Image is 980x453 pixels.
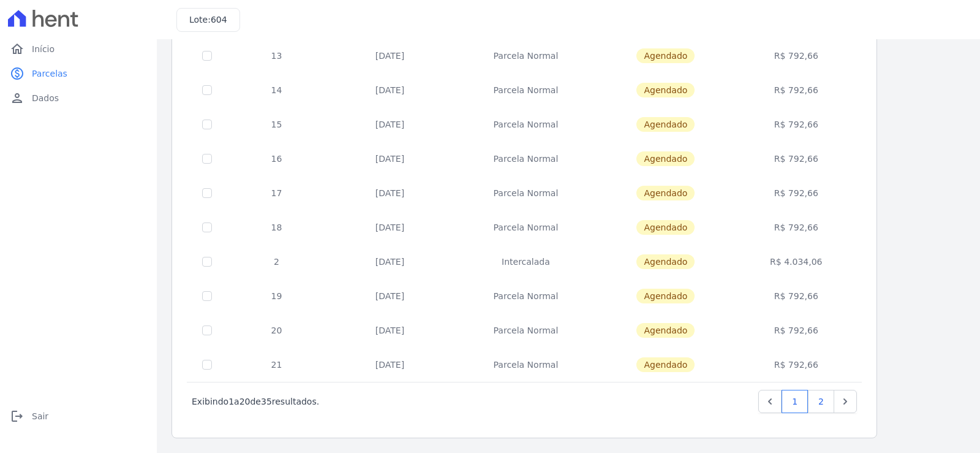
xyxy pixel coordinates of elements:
[326,176,453,210] td: [DATE]
[326,279,453,313] td: [DATE]
[227,313,326,348] td: 20
[32,67,67,80] span: Parcelas
[636,357,695,372] span: Agendado
[636,151,695,166] span: Agendado
[636,117,695,132] span: Agendado
[782,390,808,413] a: 1
[808,390,834,413] a: 2
[453,39,598,73] td: Parcela Normal
[636,220,695,235] span: Agendado
[326,142,453,176] td: [DATE]
[32,92,59,104] span: Dados
[834,390,857,413] a: Next
[453,313,598,348] td: Parcela Normal
[239,397,251,406] span: 20
[453,210,598,245] td: Parcela Normal
[227,142,326,176] td: 16
[189,13,227,26] h3: Lote:
[758,390,782,413] a: Previous
[211,15,227,25] span: 604
[10,42,24,56] i: home
[5,37,152,61] a: homeInício
[453,245,598,279] td: Intercalada
[227,73,326,107] td: 14
[326,73,453,107] td: [DATE]
[227,107,326,142] td: 15
[32,43,55,55] span: Início
[227,348,326,382] td: 21
[453,142,598,176] td: Parcela Normal
[326,348,453,382] td: [DATE]
[5,86,152,110] a: personDados
[326,313,453,348] td: [DATE]
[636,186,695,200] span: Agendado
[733,279,859,313] td: R$ 792,66
[636,289,695,303] span: Agendado
[733,39,859,73] td: R$ 792,66
[32,410,48,422] span: Sair
[227,210,326,245] td: 18
[227,279,326,313] td: 19
[733,176,859,210] td: R$ 792,66
[227,245,326,279] td: 2
[227,39,326,73] td: 13
[10,409,24,424] i: logout
[261,397,272,406] span: 35
[326,107,453,142] td: [DATE]
[453,73,598,107] td: Parcela Normal
[326,210,453,245] td: [DATE]
[733,73,859,107] td: R$ 792,66
[733,245,859,279] td: R$ 4.034,06
[227,176,326,210] td: 17
[453,348,598,382] td: Parcela Normal
[636,83,695,97] span: Agendado
[10,91,24,105] i: person
[326,39,453,73] td: [DATE]
[192,395,319,408] p: Exibindo a de resultados.
[636,254,695,269] span: Agendado
[453,279,598,313] td: Parcela Normal
[733,210,859,245] td: R$ 792,66
[636,323,695,338] span: Agendado
[5,61,152,86] a: paidParcelas
[636,48,695,63] span: Agendado
[733,313,859,348] td: R$ 792,66
[5,404,152,428] a: logoutSair
[326,245,453,279] td: [DATE]
[228,397,234,406] span: 1
[453,107,598,142] td: Parcela Normal
[733,348,859,382] td: R$ 792,66
[733,107,859,142] td: R$ 792,66
[10,66,24,81] i: paid
[453,176,598,210] td: Parcela Normal
[733,142,859,176] td: R$ 792,66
